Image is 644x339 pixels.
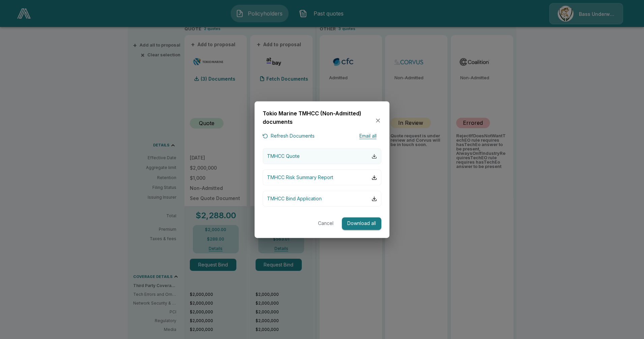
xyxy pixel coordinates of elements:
button: TMHCC Quote [263,148,381,164]
p: TMHCC Quote [267,153,300,160]
button: Refresh Documents [263,132,315,140]
h6: Tokio Marine TMHCC (Non-Admitted) documents [263,109,375,126]
p: TMHCC Risk Summary Report [267,174,333,181]
button: Download all [342,218,381,230]
button: TMHCC Risk Summary Report [263,170,381,186]
button: Email all [354,132,381,140]
button: Cancel [315,218,336,230]
button: TMHCC Bind Application [263,191,381,207]
p: TMHCC Bind Application [267,195,322,202]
